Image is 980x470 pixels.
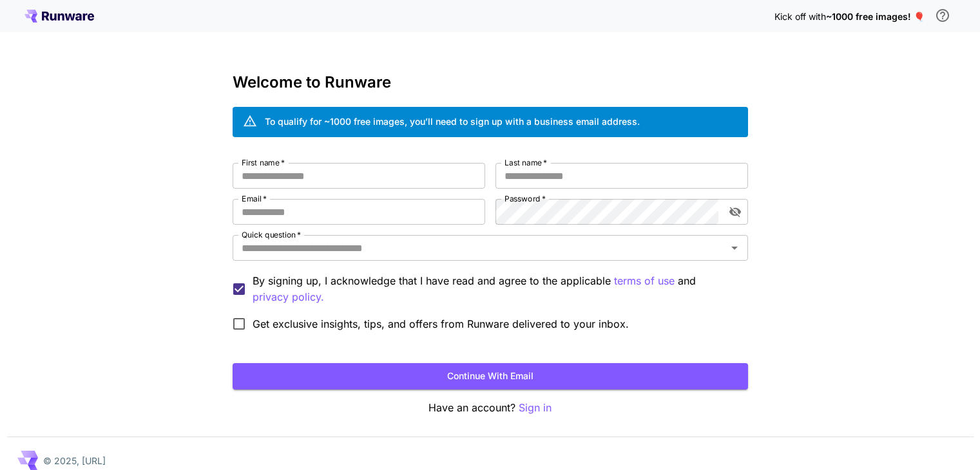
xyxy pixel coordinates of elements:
[504,157,547,168] label: Last name
[253,316,629,332] span: Get exclusive insights, tips, and offers from Runware delivered to your inbox.
[826,11,925,22] span: ~1000 free images! 🎈
[774,11,826,22] span: Kick off with
[253,289,324,305] p: privacy policy.
[519,400,552,416] button: Sign in
[233,73,748,91] h3: Welcome to Runware
[253,273,738,305] p: By signing up, I acknowledge that I have read and agree to the applicable and
[504,193,546,204] label: Password
[725,239,744,257] button: Open
[265,115,640,128] div: To qualify for ~1000 free images, you’ll need to sign up with a business email address.
[233,363,748,390] button: Continue with email
[614,273,675,289] p: terms of use
[930,3,956,28] button: In order to qualify for free credit, you need to sign up with a business email address and click ...
[724,200,747,223] button: toggle password visibility
[242,157,285,168] label: First name
[614,273,675,289] button: By signing up, I acknowledge that I have read and agree to the applicable and privacy policy.
[43,454,106,467] p: © 2025, [URL]
[242,229,301,240] label: Quick question
[242,193,267,204] label: Email
[233,400,748,416] p: Have an account?
[253,289,324,305] button: By signing up, I acknowledge that I have read and agree to the applicable terms of use and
